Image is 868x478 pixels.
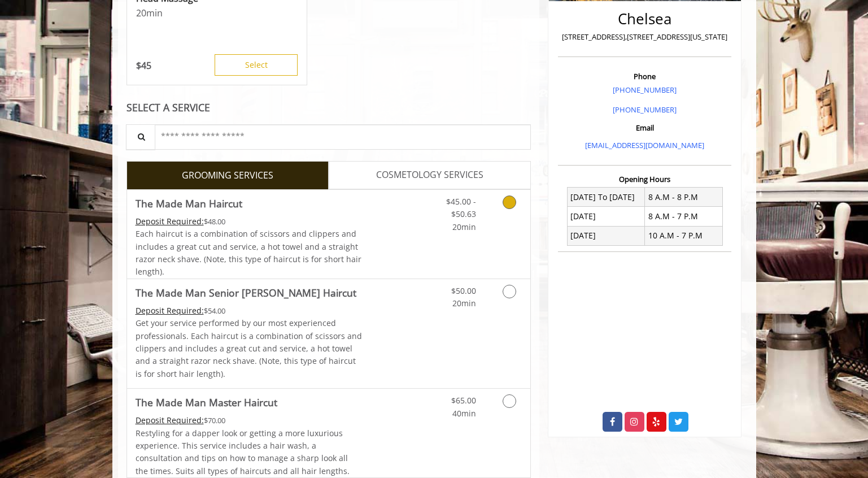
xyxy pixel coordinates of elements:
[126,124,155,150] button: Service Search
[136,317,363,380] p: Get your service performed by our most experienced professionals. Each haircut is a combination o...
[146,7,163,19] span: min
[585,140,704,150] a: [EMAIL_ADDRESS][DOMAIN_NAME]
[561,11,729,27] h2: Chelsea
[215,54,298,76] button: Select
[136,59,141,72] span: $
[136,216,204,227] span: This service needs some Advance to be paid before we block your appointment
[645,226,723,245] td: 10 A.M - 7 P.M
[451,395,476,406] span: $65.00
[136,414,363,427] div: $70.00
[452,221,476,232] span: 20min
[136,305,363,317] div: $54.00
[561,124,729,132] h3: Email
[452,298,476,308] span: 20min
[451,285,476,296] span: $50.00
[127,102,531,113] div: SELECT A SERVICE
[136,394,277,410] b: The Made Man Master Haircut
[136,305,204,316] span: This service needs some Advance to be paid before we block your appointment
[136,285,356,301] b: The Made Man Senior [PERSON_NAME] Haircut
[136,195,242,211] b: The Made Man Haircut
[645,207,723,226] td: 8 A.M - 7 P.M
[558,175,731,183] h3: Opening Hours
[136,428,350,476] span: Restyling for a dapper look or getting a more luxurious experience. This service includes a hair ...
[561,72,729,80] h3: Phone
[136,215,363,228] div: $48.00
[136,7,298,19] p: 20
[561,31,729,43] p: [STREET_ADDRESS],[STREET_ADDRESS][US_STATE]
[567,188,645,207] td: [DATE] To [DATE]
[376,168,483,182] span: COSMETOLOGY SERVICES
[645,188,723,207] td: 8 A.M - 8 P.M
[613,85,677,95] a: [PHONE_NUMBER]
[182,168,273,183] span: GROOMING SERVICES
[136,415,204,425] span: This service needs some Advance to be paid before we block your appointment
[567,226,645,245] td: [DATE]
[567,207,645,226] td: [DATE]
[136,59,151,72] p: 45
[613,105,677,115] a: [PHONE_NUMBER]
[446,196,476,219] span: $45.00 - $50.63
[452,408,476,419] span: 40min
[136,228,361,277] span: Each haircut is a combination of scissors and clippers and includes a great cut and service, a ho...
